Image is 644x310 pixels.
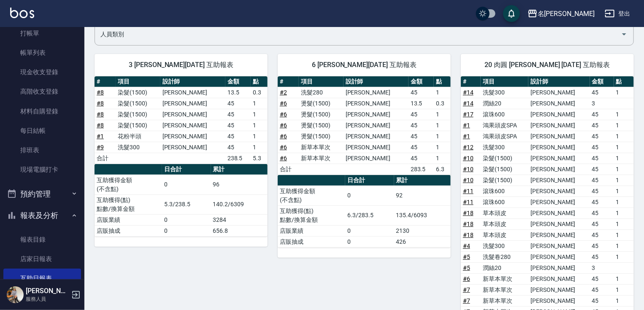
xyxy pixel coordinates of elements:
[528,284,590,295] td: [PERSON_NAME]
[528,218,590,229] td: [PERSON_NAME]
[3,121,81,140] a: 每日結帳
[344,87,409,98] td: [PERSON_NAME]
[409,109,434,120] td: 45
[463,297,470,304] a: #7
[614,120,634,131] td: 1
[251,76,268,87] th: 點
[409,153,434,164] td: 45
[162,194,211,214] td: 5.3/238.5
[481,273,528,284] td: 新草本單次
[590,186,614,197] td: 45
[503,5,520,22] button: save
[614,240,634,251] td: 1
[614,284,634,295] td: 1
[3,269,81,288] a: 互助日報表
[251,87,268,98] td: 0.3
[528,76,590,87] th: 設計師
[590,273,614,284] td: 45
[614,186,634,197] td: 1
[280,89,287,96] a: #2
[528,120,590,131] td: [PERSON_NAME]
[463,210,474,216] a: #18
[394,225,451,236] td: 2130
[461,76,481,87] th: #
[345,225,394,236] td: 0
[481,295,528,306] td: 新草本單次
[463,177,474,183] a: #10
[160,131,225,142] td: [PERSON_NAME]
[481,284,528,295] td: 新草本單次
[345,186,394,205] td: 0
[614,109,634,120] td: 1
[345,175,394,186] th: 日合計
[614,197,634,208] td: 1
[434,153,451,164] td: 1
[280,133,287,140] a: #6
[299,120,344,131] td: 燙髮(1500)
[299,76,344,87] th: 項目
[278,76,451,175] table: a dense table
[344,131,409,142] td: [PERSON_NAME]
[95,194,162,214] td: 互助獲得(點) 點數/換算金額
[225,120,251,131] td: 45
[409,164,434,175] td: 283.5
[95,214,162,225] td: 店販業績
[225,98,251,109] td: 45
[280,100,287,107] a: #6
[409,142,434,153] td: 45
[225,153,251,164] td: 238.5
[528,131,590,142] td: [PERSON_NAME]
[345,205,394,225] td: 6.3/283.5
[116,131,160,142] td: 花粉半頭
[160,87,225,98] td: [PERSON_NAME]
[434,98,451,109] td: 0.3
[97,111,104,118] a: #8
[528,153,590,164] td: [PERSON_NAME]
[590,295,614,306] td: 45
[409,131,434,142] td: 45
[590,208,614,218] td: 45
[538,8,595,19] div: 名[PERSON_NAME]
[481,153,528,164] td: 染髮(1500)
[225,109,251,120] td: 45
[394,175,451,186] th: 累計
[614,208,634,218] td: 1
[345,236,394,247] td: 0
[481,197,528,208] td: 滾珠600
[614,251,634,262] td: 1
[162,164,211,175] th: 日合計
[590,218,614,229] td: 45
[225,87,251,98] td: 13.5
[434,109,451,120] td: 1
[211,164,268,175] th: 累計
[299,142,344,153] td: 新草本單次
[160,120,225,131] td: [PERSON_NAME]
[251,109,268,120] td: 1
[95,153,116,164] td: 合計
[528,175,590,186] td: [PERSON_NAME]
[299,87,344,98] td: 洗髮280
[10,8,34,18] img: Logo
[614,218,634,229] td: 1
[590,262,614,273] td: 3
[3,43,81,62] a: 帳單列表
[344,109,409,120] td: [PERSON_NAME]
[3,249,81,269] a: 店家日報表
[614,175,634,186] td: 1
[278,175,451,248] table: a dense table
[7,286,24,303] img: Person
[463,286,470,293] a: #7
[463,155,474,162] a: #10
[160,142,225,153] td: [PERSON_NAME]
[528,197,590,208] td: [PERSON_NAME]
[463,275,470,282] a: #6
[471,61,624,69] span: 20 肉圓 [PERSON_NAME] [DATE] 互助報表
[463,100,474,107] a: #14
[278,186,345,205] td: 互助獲得金額 (不含點)
[3,140,81,160] a: 排班表
[463,253,470,260] a: #5
[528,87,590,98] td: [PERSON_NAME]
[590,142,614,153] td: 45
[528,208,590,218] td: [PERSON_NAME]
[288,61,441,69] span: 6 [PERSON_NAME][DATE] 互助報表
